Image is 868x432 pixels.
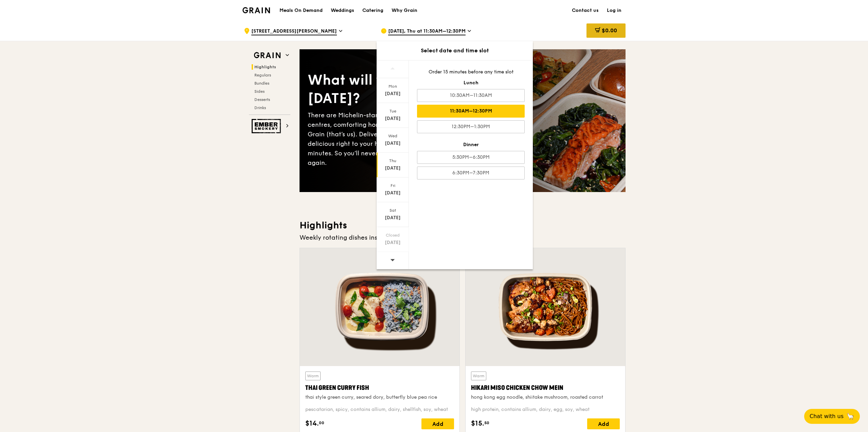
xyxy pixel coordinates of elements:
span: $0.00 [602,27,617,34]
span: 00 [319,420,324,426]
span: 50 [484,420,489,426]
div: 10:30AM–11:30AM [417,89,525,102]
div: Why Grain [392,0,417,21]
div: [DATE] [378,90,408,97]
div: high protein, contains allium, dairy, egg, soy, wheat [471,406,620,413]
div: Wed [378,133,408,139]
div: 6:30PM–7:30PM [417,167,525,179]
div: Fri [378,183,408,188]
a: Catering [358,0,387,21]
span: 🦙 [846,412,854,420]
span: Bundles [254,81,269,86]
h1: Meals On Demand [279,7,323,14]
div: Closed [378,232,408,238]
div: [DATE] [378,190,408,196]
div: pescatarian, spicy, contains allium, dairy, shellfish, soy, wheat [305,406,454,413]
button: Chat with us🦙 [804,409,860,424]
div: There are Michelin-star restaurants, hawker centres, comforting home-cooked classics… and Grain (... [308,110,463,168]
div: Hikari Miso Chicken Chow Mein [471,383,620,393]
span: Highlights [254,65,276,69]
div: 12:30PM–1:30PM [417,120,525,133]
div: Add [587,418,620,429]
a: Log in [603,0,626,21]
div: thai style green curry, seared dory, butterfly blue pea rice [305,394,454,401]
div: Warm [305,371,321,380]
div: Mon [378,84,408,89]
img: Ember Smokery web logo [252,119,283,133]
span: Drinks [254,105,266,110]
div: Weekly rotating dishes inspired by flavours from around the world. [300,233,626,242]
div: Sat [378,208,408,213]
a: Contact us [568,0,603,21]
div: [DATE] [378,165,408,172]
div: Lunch [417,80,525,86]
span: [STREET_ADDRESS][PERSON_NAME] [251,28,337,35]
div: [DATE] [378,214,408,221]
a: Weddings [327,0,358,21]
span: Sides [254,89,265,94]
div: Dinner [417,141,525,148]
div: Select date and time slot [377,47,533,55]
div: [DATE] [378,239,408,246]
img: Grain [242,7,270,13]
div: Catering [362,0,383,21]
div: [DATE] [378,140,408,147]
div: 5:30PM–6:30PM [417,151,525,164]
span: $15. [471,418,484,429]
span: Chat with us [810,412,844,420]
div: [DATE] [378,115,408,122]
div: Thai Green Curry Fish [305,383,454,393]
span: $14. [305,418,319,429]
div: What will you eat [DATE]? [308,71,463,108]
div: Order 15 minutes before any time slot [417,69,525,75]
span: Desserts [254,97,270,102]
div: Tue [378,108,408,114]
div: 11:30AM–12:30PM [417,105,525,118]
img: Grain web logo [252,49,283,62]
div: hong kong egg noodle, shiitake mushroom, roasted carrot [471,394,620,401]
h3: Highlights [300,219,626,231]
div: Warm [471,371,486,380]
div: Weddings [331,0,354,21]
span: [DATE], Thu at 11:30AM–12:30PM [388,28,466,35]
a: Why Grain [387,0,421,21]
div: Thu [378,158,408,163]
span: Regulars [254,73,271,77]
div: Add [421,418,454,429]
